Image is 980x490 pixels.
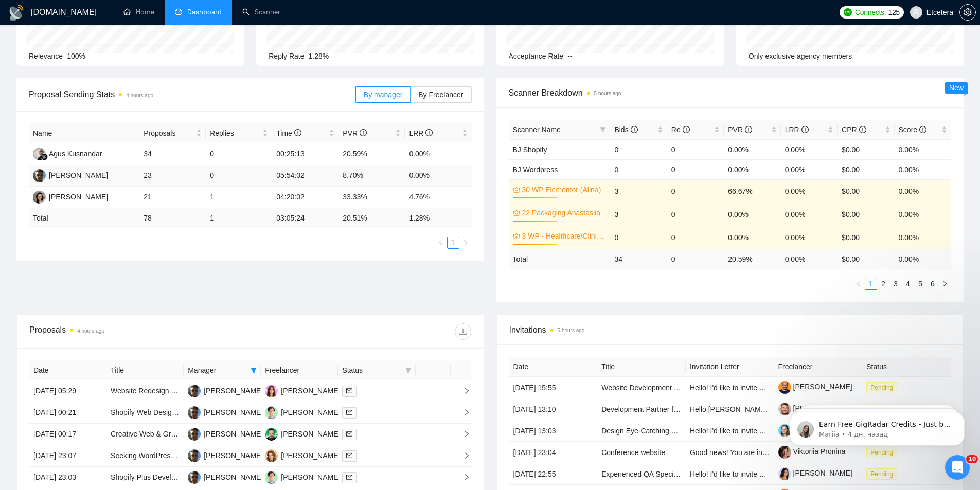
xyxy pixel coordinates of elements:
a: Pending [866,383,901,391]
td: 21 [139,187,206,208]
span: Score [899,125,926,134]
a: AS[PERSON_NAME] [265,429,340,438]
a: searchScanner [242,8,280,16]
td: $0.00 [838,139,894,159]
a: 3 [890,278,901,289]
span: mail [346,388,352,394]
td: 0 [667,203,724,226]
td: 0.00% [781,179,838,203]
time: 4 hours ago [77,328,104,334]
span: Pending [866,382,897,393]
div: Proposals [29,323,250,340]
td: 0 [610,139,667,159]
span: crown [513,209,520,216]
span: right [455,409,470,416]
span: Only exclusive agency members [749,52,852,60]
td: $0.00 [838,226,894,249]
td: 0 [206,165,272,187]
span: Acceptance Rate [509,52,564,60]
td: [DATE] 13:03 [509,420,598,442]
a: DM[PERSON_NAME] [265,408,340,416]
td: 0.00 % [781,249,838,269]
div: [PERSON_NAME] [204,385,263,396]
span: CPR [842,125,866,134]
th: Status [862,357,951,377]
td: 78 [139,208,206,228]
td: [DATE] 05:29 [29,380,106,402]
a: Conference website [601,448,665,457]
span: right [455,474,470,481]
td: 1 [206,208,272,228]
div: [PERSON_NAME] [204,407,263,418]
a: Development Partner for our Website (Next.js + Custom Editor) [601,405,803,413]
td: 0.00% [781,226,838,249]
span: filter [403,362,414,378]
td: Website Development for Member Login and Management System [597,377,686,398]
img: DM [265,471,278,484]
th: Manager [184,360,261,380]
a: 30 WP Elementor (Alina) [522,184,604,195]
td: 0 [667,179,724,203]
a: PD[PERSON_NAME] [265,386,340,394]
span: info-circle [745,126,752,133]
a: setting [959,8,976,16]
span: left [438,240,444,246]
td: 20.59 % [724,249,780,269]
td: 03:05:24 [272,208,338,228]
td: 05:54:02 [272,165,338,187]
img: PD [265,385,278,397]
span: New [949,84,964,92]
a: BJ Wordpress [513,166,558,174]
td: 0.00% [781,159,838,179]
span: crown [513,232,520,240]
td: $0.00 [838,159,894,179]
button: download [455,323,471,340]
td: 20.59% [338,143,405,165]
a: DM[PERSON_NAME] [265,473,340,481]
td: 0.00% [405,143,471,165]
td: 3 [610,179,667,203]
a: 3 WP - Healthcare/Clinic/Wellness/Beauty (Dima N) [522,230,604,242]
th: Name [29,123,139,143]
th: Proposals [139,123,206,143]
td: 8.70% [338,165,405,187]
time: 5 hours ago [558,328,585,333]
td: 66.67% [724,179,780,203]
div: [PERSON_NAME] [281,450,340,461]
time: 4 hours ago [126,93,153,98]
span: download [455,328,471,336]
span: By Freelancer [418,90,463,99]
span: info-circle [801,126,809,133]
li: 6 [926,278,939,290]
td: 0.00% [724,203,780,226]
span: Connects: [855,7,886,18]
td: 4.76% [405,187,471,208]
div: [PERSON_NAME] [49,191,108,203]
button: setting [959,4,976,21]
span: filter [600,126,606,133]
a: homeHome [123,8,154,16]
span: Status [342,365,401,376]
td: [DATE] 00:17 [29,424,106,445]
span: 125 [888,7,899,18]
li: 1 [865,278,877,290]
a: AKAgus Kusnandar [33,149,102,157]
span: filter [248,362,259,378]
iframe: Intercom live chat [945,455,970,480]
span: Re [671,125,690,134]
span: info-circle [683,126,690,133]
td: 0.00% [724,226,780,249]
span: Proposal Sending Stats [29,88,355,101]
a: BJ Shopify [513,146,547,154]
a: Shopify Plus Developer – eCommerce Performance Optimization [111,473,318,481]
button: left [852,278,865,290]
td: $ 0.00 [838,249,894,269]
span: -- [567,52,572,60]
td: 0 [667,139,724,159]
td: 04:20:02 [272,187,338,208]
a: TT[PERSON_NAME] [33,192,108,201]
th: Title [597,357,686,377]
td: 0.00% [781,139,838,159]
div: [PERSON_NAME] [204,471,263,483]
